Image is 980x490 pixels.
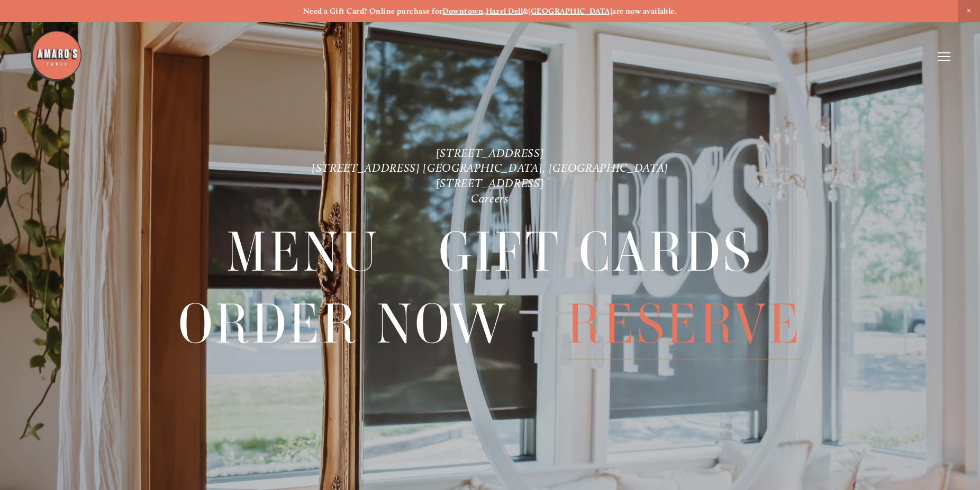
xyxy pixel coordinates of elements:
[439,217,753,287] a: Gift Cards
[436,145,545,160] a: [STREET_ADDRESS]
[303,6,443,16] strong: Need a Gift Card? Online purchase for
[436,176,545,190] a: [STREET_ADDRESS]
[523,6,528,16] strong: &
[312,161,668,175] a: [STREET_ADDRESS] [GEOGRAPHIC_DATA], [GEOGRAPHIC_DATA]
[226,217,380,288] span: Menu
[486,6,523,16] a: Hazel Dell
[471,191,509,206] a: Careers
[483,6,485,16] strong: ,
[30,30,83,82] img: Amaro's Table
[178,289,509,359] a: Order Now
[612,6,677,16] strong: are now available.
[442,6,483,16] a: Downtown
[528,6,612,16] a: [GEOGRAPHIC_DATA]
[567,289,802,359] a: Reserve
[439,217,753,288] span: Gift Cards
[226,217,380,287] a: Menu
